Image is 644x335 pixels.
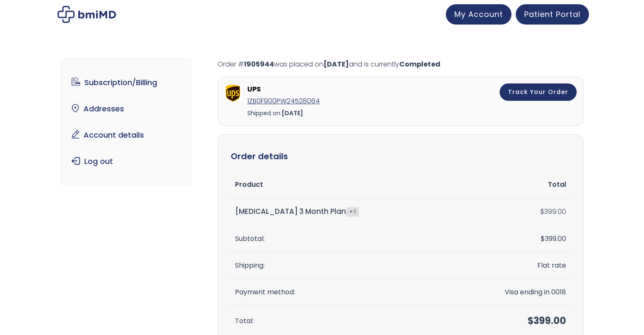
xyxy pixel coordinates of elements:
a: Account details [67,126,185,144]
img: My account [58,6,116,23]
span: $ [541,234,545,244]
strong: [DATE] [282,109,303,117]
mark: Completed [399,59,440,69]
div: Shipped on: [247,107,406,119]
img: ups.png [224,85,241,102]
p: Order # was placed on and is currently . [218,58,583,70]
a: 1ZB0F900PW24528064 [247,96,320,106]
th: Total [453,172,570,198]
td: Visa ending in 0018 [453,279,570,306]
th: Product [231,172,453,198]
strong: UPS [247,83,404,95]
span: $ [528,314,533,327]
a: Addresses [67,100,185,118]
td: [MEDICAL_DATA] 3 Month Plan [231,198,453,225]
bdi: 399.00 [540,207,566,216]
h2: Order details [231,147,570,165]
th: Payment method: [231,279,453,306]
a: Patient Portal [516,4,589,25]
mark: [DATE] [323,59,349,69]
span: 399.00 [528,314,566,327]
th: Subtotal: [231,226,453,252]
th: Shipping: [231,252,453,279]
a: Subscription/Billing [67,74,185,91]
td: Flat rate [453,252,570,279]
span: My Account [454,9,503,19]
a: Track Your Order [500,83,577,101]
a: My Account [446,4,511,25]
a: Log out [67,152,185,170]
span: $ [540,207,544,216]
mark: 1905944 [244,59,274,69]
strong: × 1 [346,207,359,216]
span: 399.00 [541,234,566,244]
span: Patient Portal [524,9,580,19]
nav: Account pages [61,58,191,185]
